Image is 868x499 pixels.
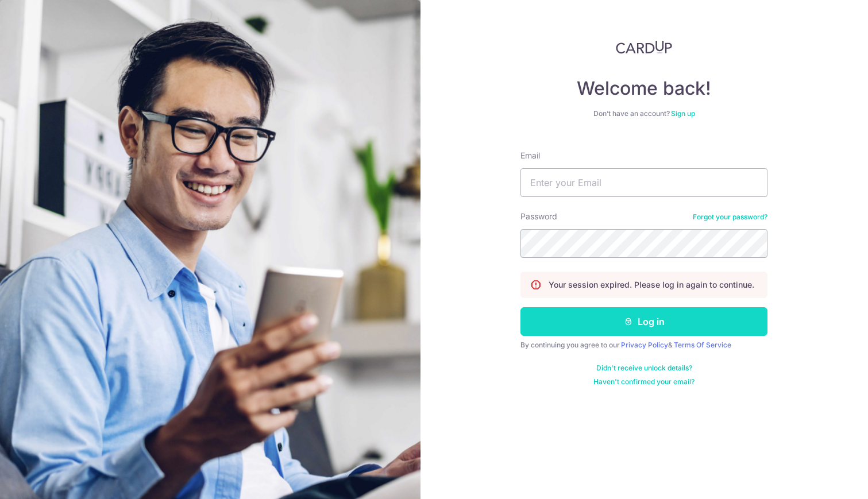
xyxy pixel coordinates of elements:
[693,212,767,222] a: Forgot your password?
[520,307,767,336] button: Log in
[593,377,695,386] a: Haven't confirmed your email?
[671,109,695,118] a: Sign up
[520,77,767,100] h4: Welcome back!
[549,279,754,291] p: Your session expired. Please log in again to continue.
[520,341,767,350] div: By continuing you agree to our &
[520,109,767,118] div: Don’t have an account?
[520,211,557,222] label: Password
[520,168,767,197] input: Enter your Email
[616,40,672,54] img: CardUp Logo
[520,150,540,161] label: Email
[596,363,692,373] a: Didn't receive unlock details?
[674,341,731,349] a: Terms Of Service
[621,341,668,349] a: Privacy Policy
